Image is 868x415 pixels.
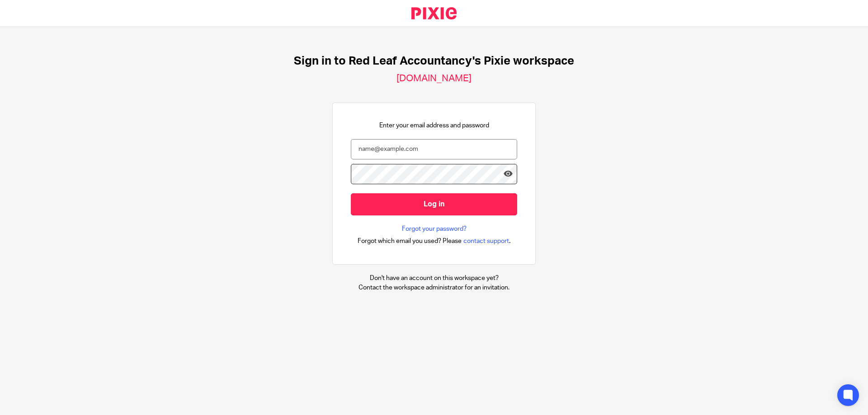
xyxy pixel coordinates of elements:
p: Don't have an account on this workspace yet? [359,274,509,283]
input: name@example.com [351,139,517,159]
a: Forgot your password? [402,224,467,233]
input: Log in [351,193,517,215]
h1: Sign in to Red Leaf Accountancy's Pixie workspace [294,54,574,68]
p: Contact the workspace administrator for an invitation. [359,283,509,292]
span: Forgot which email you used? Please [358,237,462,246]
h2: [DOMAIN_NAME] [396,73,472,84]
p: Enter your email address and password [379,121,489,130]
span: contact support [463,237,509,246]
div: . [358,236,511,246]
